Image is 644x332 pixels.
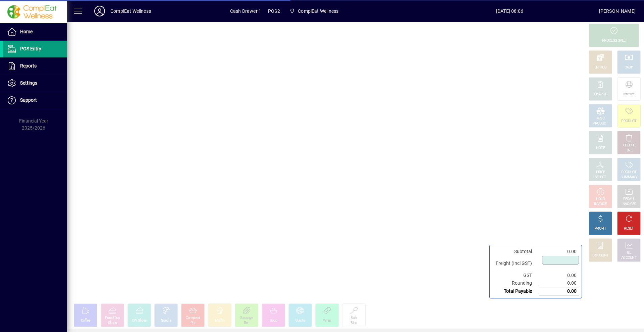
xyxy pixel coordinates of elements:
div: CHARGE [594,92,607,97]
div: DISCOUNT [592,253,608,258]
a: Settings [3,75,67,92]
span: ComplEat Wellness [298,6,338,16]
div: PROCESS SALE [602,38,626,43]
div: PRODUCT [621,170,636,175]
div: RESET [624,226,634,231]
td: GST [492,272,539,279]
div: [PERSON_NAME] [599,6,636,16]
button: Profile [89,5,110,17]
div: Muffin [215,318,225,323]
span: [DATE] 08:06 [420,6,599,16]
td: Total Payable [492,287,539,295]
td: 0.00 [539,287,579,295]
div: SUMMARY [621,175,637,180]
div: Bulk [351,316,357,321]
div: INVOICES [622,202,636,207]
div: NOTE [596,146,605,151]
span: Support [20,97,37,103]
td: Subtotal [492,248,539,255]
div: DELETE [623,143,635,148]
div: CW Slices [132,318,147,323]
span: Reports [20,63,37,68]
div: Pure Bliss [105,316,120,321]
div: Quiche [295,318,306,323]
span: POS2 [268,6,280,16]
div: Sausage [240,316,253,321]
a: Support [3,92,67,109]
div: Slices [108,321,117,326]
span: POS Entry [20,46,41,51]
div: Compleat [186,316,200,321]
div: LINE [626,148,632,153]
span: Settings [20,80,37,86]
div: ACCOUNT [621,255,637,260]
td: 0.00 [539,272,579,279]
div: ComplEat Wellness [110,6,151,16]
div: MISC [596,116,604,121]
div: Soup [270,318,277,323]
td: 0.00 [539,248,579,255]
div: Roll [244,321,249,326]
div: Pie [191,321,195,326]
div: Coffee [81,318,91,323]
div: PROFIT [595,226,606,231]
td: Rounding [492,279,539,287]
div: SELECT [595,175,606,180]
div: INVOICE [594,202,606,207]
a: Reports [3,58,67,75]
td: 0.00 [539,279,579,287]
div: EFTPOS [594,65,607,70]
div: CASH [625,65,633,70]
a: Home [3,23,67,40]
div: Internet [623,92,634,97]
div: Bins [351,321,357,326]
span: Home [20,29,33,34]
td: Freight (Incl GST) [492,255,539,272]
span: ComplEat Wellness [287,5,341,17]
div: Scrolls [161,318,171,323]
div: PRICE [596,170,605,175]
div: HOLD [596,197,605,202]
span: Cash Drawer 1 [230,6,261,16]
div: PRODUCT [593,121,608,126]
div: PRODUCT [621,119,636,124]
div: Wrap [323,318,331,323]
div: GL [627,250,631,255]
div: RECALL [623,197,635,202]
